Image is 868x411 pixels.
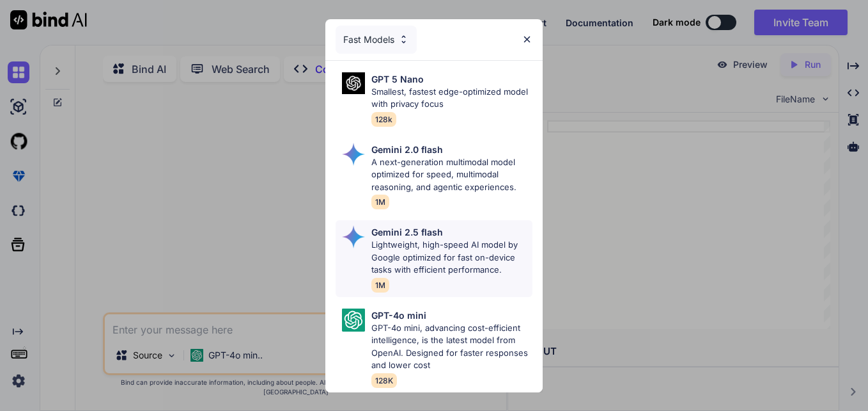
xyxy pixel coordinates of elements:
[371,322,532,372] p: GPT-4o mini, advancing cost-efficient intelligence, is the latest model from OpenAI. Designed for...
[371,278,389,293] span: 1M
[371,112,396,127] span: 128k
[522,34,532,45] img: close
[342,143,365,166] img: Pick Models
[371,86,532,111] p: Smallest, fastest edge-optimized model with privacy focus
[371,225,443,239] p: Gemini 2.5 flash
[342,72,365,95] img: Pick Models
[371,373,397,388] span: 128K
[342,225,365,248] img: Pick Models
[342,309,365,332] img: Pick Models
[398,34,409,45] img: Pick Models
[371,195,389,209] span: 1M
[371,309,426,322] p: GPT-4o mini
[371,143,443,156] p: Gemini 2.0 flash
[371,239,532,277] p: Lightweight, high-speed AI model by Google optimized for fast on-device tasks with efficient perf...
[336,26,417,54] div: Fast Models
[371,72,424,86] p: GPT 5 Nano
[371,156,532,194] p: A next-generation multimodal model optimized for speed, multimodal reasoning, and agentic experie...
